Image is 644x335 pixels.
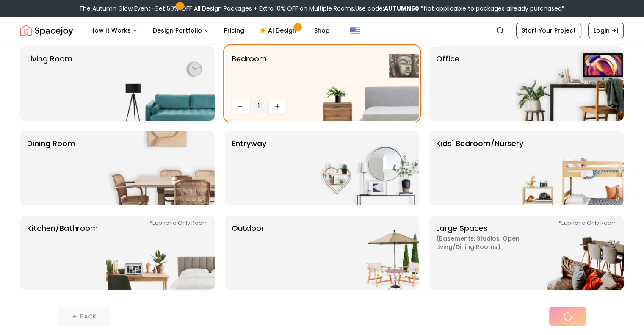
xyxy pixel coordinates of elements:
p: Living Room [27,53,72,114]
b: AUTUMN50 [384,4,419,13]
a: Shop [307,22,337,39]
p: entryway [232,138,266,199]
span: Use code: [355,4,419,13]
a: Login [588,23,624,38]
button: Increase quantity [269,99,286,114]
img: Large Spaces *Euphoria Only [515,216,624,290]
img: Office [515,46,624,121]
span: 1 [252,101,265,111]
a: Start Your Project [516,23,581,38]
button: Design Portfolio [146,22,216,39]
p: Kitchen/Bathroom [27,222,98,283]
span: ( Basements, Studios, Open living/dining rooms ) [436,234,542,251]
div: The Autumn Glow Event-Get 50% OFF All Design Packages + Extra 10% OFF on Multiple Rooms. [79,4,565,13]
a: Pricing [217,22,251,39]
img: Living Room [106,46,215,121]
p: Large Spaces [436,222,542,283]
button: How It Works [83,22,144,39]
nav: Global [20,17,624,44]
a: Spacejoy [20,22,73,39]
p: Kids' Bedroom/Nursery [436,138,523,199]
span: *Not applicable to packages already purchased* [419,4,565,13]
img: Outdoor [311,216,419,290]
a: AI Design [253,22,306,39]
p: Office [436,53,459,114]
img: Bedroom [311,46,419,121]
img: Kids' Bedroom/Nursery [515,131,624,205]
img: Dining Room [106,131,215,205]
img: entryway [311,131,419,205]
img: Spacejoy Logo [20,22,73,39]
img: United States [350,25,360,36]
p: Outdoor [232,222,264,283]
p: Bedroom [232,53,267,95]
img: Kitchen/Bathroom *Euphoria Only [106,216,215,290]
button: Decrease quantity [232,99,249,114]
nav: Main [83,22,337,39]
p: Dining Room [27,138,75,199]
